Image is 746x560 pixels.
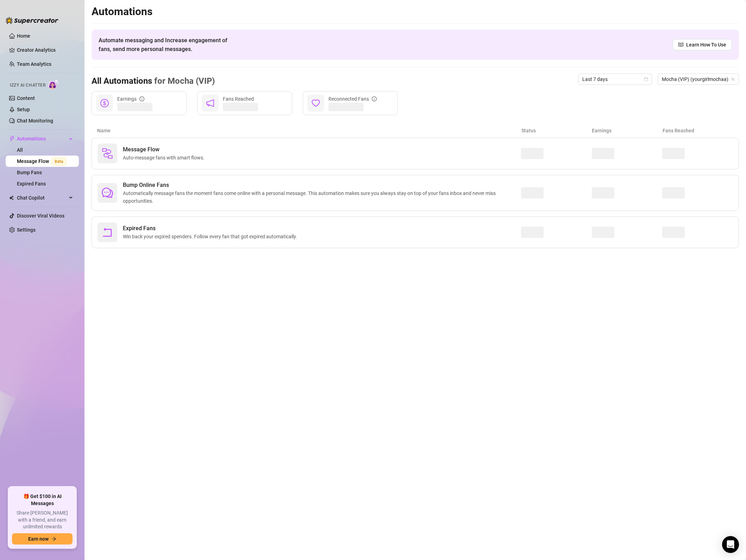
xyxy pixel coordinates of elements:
span: Automate messaging and Increase engagement of fans, send more personal messages. [99,36,234,54]
span: comment [102,187,113,199]
span: thunderbolt [9,136,15,141]
span: info-circle [139,96,144,101]
span: Automations [17,133,67,144]
span: for Mocha (VIP) [152,76,215,86]
a: All [17,147,23,153]
span: team [731,77,735,81]
h3: All Automations [92,76,215,87]
div: Open Intercom Messenger [722,536,739,553]
span: Last 7 days [582,74,648,84]
a: Expired Fans [17,181,46,187]
img: logo-BBDzfeDw.svg [6,17,58,24]
span: dollar [100,99,109,107]
span: Share [PERSON_NAME] with a friend, and earn unlimited rewards [12,510,73,530]
span: Auto-message fans with smart flows. [123,154,207,162]
article: Name [97,127,521,134]
img: AI Chatter [48,79,59,89]
a: Team Analytics [17,61,51,67]
a: Chat Monitoring [17,118,53,124]
article: Fans Reached [663,127,733,134]
span: heart [312,99,320,107]
span: calendar [644,77,648,81]
span: arrow-right [51,536,56,541]
span: Chat Copilot [17,192,67,203]
h2: Automations [92,5,739,18]
span: notification [206,99,214,107]
span: info-circle [372,96,377,101]
article: Status [521,127,592,134]
span: Earn now [28,536,49,542]
a: Creator Analytics [17,44,73,56]
a: Discover Viral Videos [17,213,64,219]
span: Expired Fans [123,224,300,233]
span: Fans Reached [223,96,254,102]
a: Home [17,33,30,39]
a: Bump Fans [17,170,42,175]
span: Mocha (VIP) (yourgirlmochaa) [662,74,735,84]
button: Earn nowarrow-right [12,533,73,545]
span: Bump Online Fans [123,181,521,189]
span: Izzy AI Chatter [10,82,45,89]
span: 🎁 Get $100 in AI Messages [12,493,73,507]
a: Setup [17,107,30,112]
span: read [678,42,683,47]
span: Message Flow [123,145,207,154]
img: Chat Copilot [9,195,14,200]
div: Reconnected Fans [328,95,377,103]
span: Automatically message fans the moment fans come online with a personal message. This automation m... [123,189,521,205]
a: Message FlowBeta [17,158,69,164]
span: rollback [102,227,113,238]
span: Learn How To Use [686,41,726,49]
a: Settings [17,227,36,233]
a: Content [17,95,35,101]
article: Earnings [592,127,663,134]
div: Earnings [117,95,144,103]
img: svg%3e [102,148,113,159]
span: Win back your expired spenders. Follow every fan that got expired automatically. [123,233,300,240]
a: Learn How To Use [673,39,732,50]
span: Beta [52,158,66,165]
